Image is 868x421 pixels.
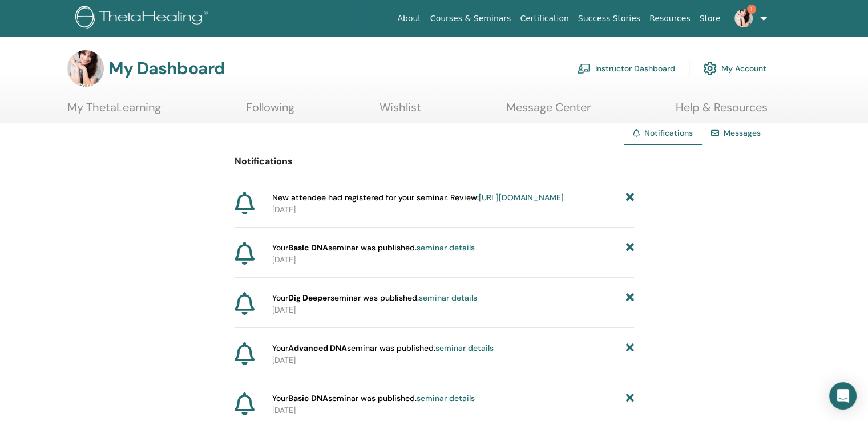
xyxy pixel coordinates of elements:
strong: Dig Deeper [288,293,330,303]
span: Your seminar was published. [272,242,475,254]
strong: Advanced DNA [288,343,347,353]
p: [DATE] [272,204,634,216]
a: Message Center [506,100,591,123]
a: Certification [515,8,573,29]
span: 1 [747,5,756,14]
img: chalkboard-teacher.svg [577,63,591,74]
img: logo.png [75,6,212,31]
a: Instructor Dashboard [577,56,675,81]
p: [DATE] [272,254,634,266]
p: [DATE] [272,304,634,316]
span: Your seminar was published. [272,342,494,354]
a: Store [695,8,725,29]
a: Resources [645,8,695,29]
a: Courses & Seminars [426,8,516,29]
a: My Account [703,56,766,81]
a: seminar details [417,242,475,253]
a: About [393,8,425,29]
img: cog.svg [703,59,717,78]
strong: Basic DNA [288,242,328,253]
a: Following [246,100,294,123]
a: seminar details [435,343,494,353]
p: Notifications [235,155,634,168]
a: My ThetaLearning [67,100,161,123]
span: Your seminar was published. [272,292,477,304]
p: [DATE] [272,354,634,366]
img: default.jpg [67,50,104,87]
a: seminar details [417,393,475,403]
span: Your seminar was published. [272,392,475,404]
span: New attendee had registered for your seminar. Review: [272,192,564,204]
span: Notifications [644,128,693,138]
img: default.jpg [734,9,753,27]
a: Wishlist [380,100,421,123]
a: seminar details [419,293,477,303]
a: Success Stories [574,8,645,29]
a: Messages [724,128,761,138]
div: Open Intercom Messenger [829,382,857,410]
h3: My Dashboard [108,58,225,79]
a: Help & Resources [676,100,768,123]
p: [DATE] [272,404,634,416]
strong: Basic DNA [288,393,328,403]
a: [URL][DOMAIN_NAME] [479,192,564,203]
